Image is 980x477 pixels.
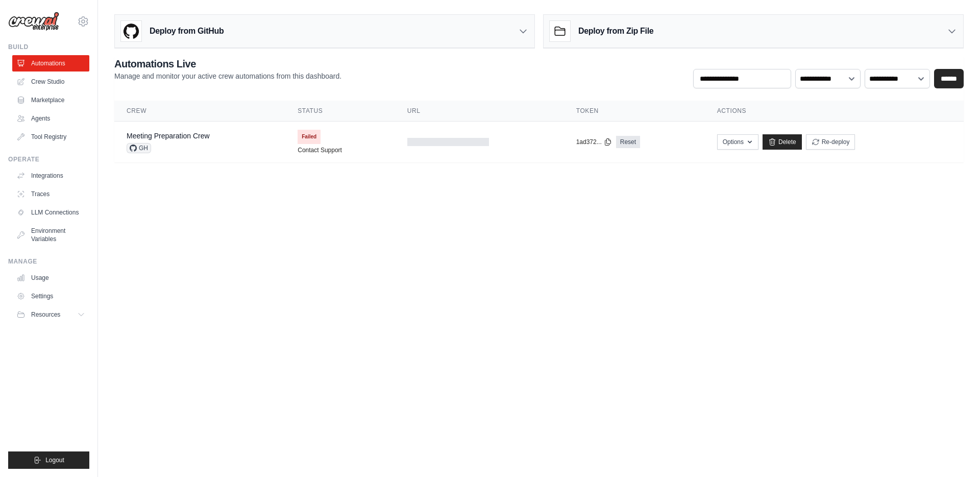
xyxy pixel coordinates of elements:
a: Meeting Preparation Crew [127,132,210,140]
button: Resources [12,306,89,323]
a: Usage [12,270,89,286]
a: Environment Variables [12,223,89,247]
button: Options [717,134,758,150]
img: Logo [8,12,59,31]
span: GH [127,143,151,153]
button: Re-deploy [806,134,855,150]
th: Actions [705,101,964,122]
a: Contact Support [298,146,342,154]
a: Automations [12,55,89,71]
a: Crew Studio [12,74,89,90]
a: Tool Registry [12,129,89,145]
a: Marketplace [12,92,89,108]
a: Integrations [12,168,89,184]
th: URL [395,101,564,122]
th: Token [564,101,705,122]
span: Logout [45,456,64,464]
a: Traces [12,186,89,202]
h2: Automations Live [114,57,341,71]
button: Logout [8,451,89,469]
div: Operate [8,155,89,163]
a: Delete [763,134,802,150]
img: GitHub Logo [121,21,141,41]
th: Crew [114,101,285,122]
a: Settings [12,288,89,304]
a: LLM Connections [12,204,89,221]
span: Resources [31,311,60,319]
div: Build [8,43,89,51]
a: Reset [616,136,640,148]
a: Agents [12,110,89,127]
p: Manage and monitor your active crew automations from this dashboard. [114,71,341,81]
button: 1ad372... [576,138,612,146]
th: Status [285,101,395,122]
h3: Deploy from GitHub [150,25,224,37]
div: Manage [8,257,89,266]
span: Failed [298,130,321,144]
h3: Deploy from Zip File [578,25,653,37]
